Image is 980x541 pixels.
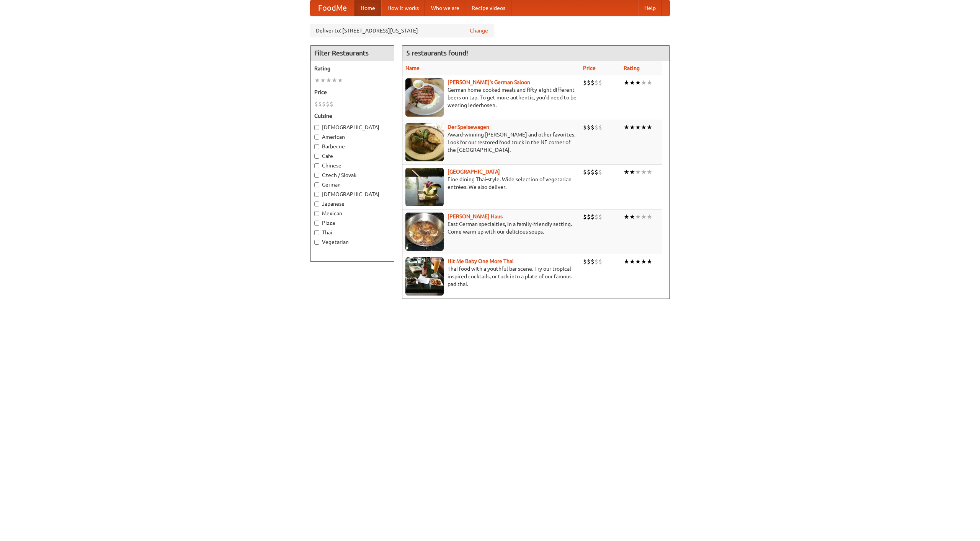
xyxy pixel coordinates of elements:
label: Chinese [314,162,390,169]
li: $ [598,168,602,176]
input: German [314,182,319,187]
h5: Price [314,88,390,96]
li: ★ [635,213,641,221]
label: [DEMOGRAPHIC_DATA] [314,123,390,131]
li: ★ [641,123,647,132]
a: Rating [624,65,640,71]
label: Pizza [314,219,390,227]
li: ★ [629,78,635,87]
input: Vegetarian [314,240,319,245]
li: $ [583,213,587,221]
li: ★ [647,257,652,266]
li: ★ [629,168,635,176]
li: ★ [624,213,629,221]
img: speisewagen.jpg [405,123,444,161]
h5: Cuisine [314,112,390,120]
img: esthers.jpg [405,78,444,117]
li: ★ [326,76,332,84]
li: ★ [624,78,629,87]
input: Pizza [314,221,319,226]
li: ★ [635,78,641,87]
li: ★ [647,213,652,221]
li: $ [587,213,591,221]
li: $ [330,100,333,108]
a: How it works [381,0,425,16]
li: $ [591,213,595,221]
a: Price [583,65,596,71]
li: $ [322,100,326,108]
li: $ [598,213,602,221]
p: Award-winning [PERSON_NAME] and other favorites. Look for our restored food truck in the NE corne... [405,131,577,154]
li: ★ [337,76,343,84]
label: Thai [314,229,390,236]
li: $ [591,168,595,176]
label: German [314,181,390,188]
input: Thai [314,230,319,235]
li: $ [598,257,602,266]
a: Help [638,0,662,16]
h4: Filter Restaurants [310,45,394,61]
a: Name [405,65,420,71]
p: Fine dining Thai-style. Wide selection of vegetarian entrées. We also deliver. [405,175,577,191]
li: $ [595,123,598,132]
li: ★ [332,76,337,84]
a: Change [470,27,488,34]
a: Home [354,0,381,16]
li: ★ [635,257,641,266]
li: $ [591,78,595,87]
li: $ [326,100,330,108]
li: $ [314,100,318,108]
li: ★ [647,78,652,87]
input: [DEMOGRAPHIC_DATA] [314,125,319,130]
h5: Rating [314,65,390,72]
input: Czech / Slovak [314,173,319,178]
li: ★ [624,257,629,266]
b: [GEOGRAPHIC_DATA] [448,169,500,175]
label: [DEMOGRAPHIC_DATA] [314,190,390,198]
b: [PERSON_NAME] Haus [448,213,503,219]
a: Who we are [425,0,465,16]
input: American [314,135,319,140]
li: $ [591,257,595,266]
li: $ [583,78,587,87]
li: ★ [629,213,635,221]
li: ★ [624,123,629,132]
input: Mexican [314,211,319,216]
li: ★ [647,123,652,132]
input: Barbecue [314,144,319,149]
li: $ [595,257,598,266]
p: Thai food with a youthful bar scene. Try our tropical inspired cocktails, or tuck into a plate of... [405,265,577,288]
input: [DEMOGRAPHIC_DATA] [314,192,319,197]
a: Der Speisewagen [448,124,489,130]
li: ★ [641,257,647,266]
input: Chinese [314,163,319,168]
li: ★ [641,213,647,221]
a: Hit Me Baby One More Thai [448,258,514,264]
img: babythai.jpg [405,257,444,296]
input: Cafe [314,154,319,159]
li: ★ [635,123,641,132]
p: East German specialties, in a family-friendly setting. Come warm up with our delicious soups. [405,220,577,236]
li: $ [587,257,591,266]
li: $ [595,168,598,176]
li: ★ [647,168,652,176]
img: satay.jpg [405,168,444,206]
label: Barbecue [314,143,390,150]
a: Recipe videos [465,0,511,16]
a: FoodMe [310,0,354,16]
li: ★ [314,76,320,84]
li: $ [591,123,595,132]
img: kohlhaus.jpg [405,213,444,251]
li: ★ [629,123,635,132]
p: German home-cooked meals and fifty-eight different beers on tap. To get more authentic, you'd nee... [405,86,577,109]
li: $ [587,123,591,132]
li: $ [583,123,587,132]
label: Mexican [314,210,390,217]
li: $ [583,257,587,266]
li: ★ [635,168,641,176]
label: Czech / Slovak [314,171,390,179]
a: [PERSON_NAME]'s German Saloon [448,79,530,85]
li: $ [598,123,602,132]
input: Japanese [314,201,319,206]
